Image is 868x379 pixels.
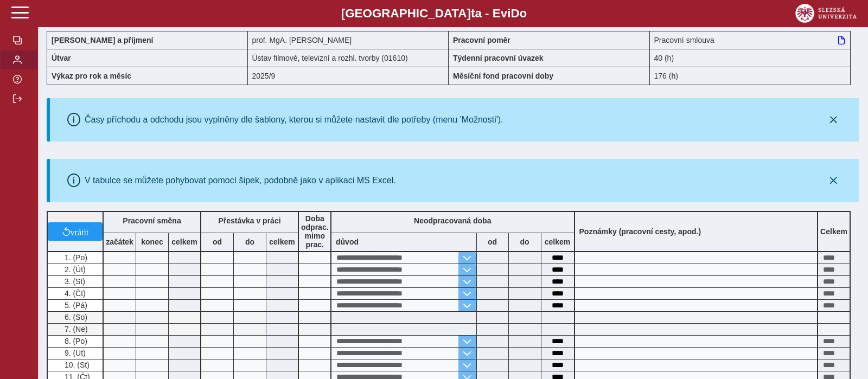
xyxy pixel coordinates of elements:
b: celkem [541,237,574,246]
span: 4. (Čt) [62,289,86,298]
b: do [234,237,266,246]
b: Celkem [820,227,847,236]
div: prof. MgA. [PERSON_NAME] [248,31,449,49]
span: 2. (Út) [62,265,86,274]
b: Pracovní směna [123,216,181,225]
img: logo_web_su.png [795,4,857,23]
span: 9. (Út) [62,349,86,357]
b: do [509,237,541,246]
span: 5. (Pá) [62,301,87,310]
div: 40 (h) [650,49,851,67]
b: [PERSON_NAME] a příjmení [52,36,153,44]
div: 176 (h) [650,67,851,85]
span: 1. (Po) [62,253,87,262]
span: 6. (So) [62,313,87,322]
b: Útvar [52,54,71,62]
span: D [510,7,519,20]
b: celkem [169,237,200,246]
b: [GEOGRAPHIC_DATA] a - Evi [33,7,835,21]
button: vrátit [48,222,103,241]
b: Týdenní pracovní úvazek [453,54,544,62]
b: od [201,237,233,246]
b: Výkaz pro rok a měsíc [52,72,131,80]
b: celkem [266,237,298,246]
b: Pracovní poměr [453,36,510,44]
span: 10. (St) [62,361,90,369]
div: Ústav filmové, televizní a rozhl. tvorby (01610) [248,49,449,67]
div: Pracovní smlouva [650,31,851,49]
b: Neodpracovaná doba [414,216,491,225]
b: Poznámky (pracovní cesty, apod.) [575,227,706,236]
div: 2025/9 [248,67,449,85]
span: 7. (Ne) [62,325,88,333]
b: důvod [336,237,359,246]
span: t [471,7,475,20]
b: Měsíční fond pracovní doby [453,72,553,80]
b: konec [136,237,168,246]
b: Přestávka v práci [218,216,280,225]
span: 3. (St) [62,277,85,286]
span: 8. (Po) [62,337,87,345]
b: Doba odprac. mimo prac. [301,214,329,249]
div: V tabulce se můžete pohybovat pomocí šipek, podobně jako v aplikaci MS Excel. [85,176,396,185]
span: o [520,7,527,20]
b: začátek [104,237,136,246]
span: vrátit [71,227,89,236]
div: Časy příchodu a odchodu jsou vyplněny dle šablony, kterou si můžete nastavit dle potřeby (menu 'M... [85,115,503,125]
b: od [477,237,508,246]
